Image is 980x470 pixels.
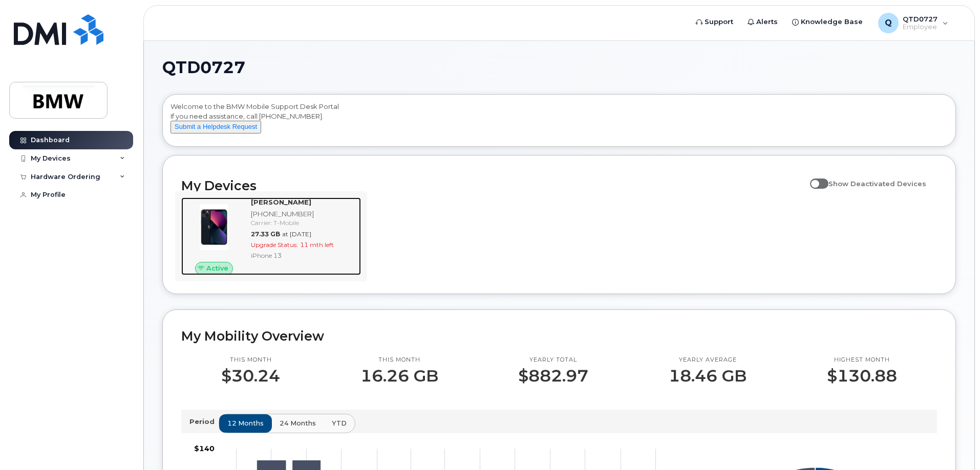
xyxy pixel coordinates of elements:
strong: [PERSON_NAME] [251,198,311,206]
p: This month [360,356,438,364]
p: Yearly average [669,356,747,364]
p: Highest month [827,356,897,364]
p: Period [189,417,219,427]
div: iPhone 13 [251,251,357,260]
div: Welcome to the BMW Mobile Support Desk Portal If you need assistance, call [PHONE_NUMBER]. [171,102,948,143]
span: Upgrade Status: [251,241,298,249]
span: QTD0727 [162,60,245,75]
div: Carrier: T-Mobile [251,218,357,227]
a: Submit a Helpdesk Request [171,122,261,130]
p: $130.88 [827,367,897,385]
span: 24 months [280,418,316,428]
button: Submit a Helpdesk Request [171,121,261,133]
p: This month [221,356,280,364]
iframe: Messenger Launcher [935,426,972,462]
p: $30.24 [221,367,280,385]
span: Active [206,263,228,273]
p: $882.97 [518,367,588,385]
p: Yearly total [518,356,588,364]
tspan: $140 [194,444,215,453]
span: 11 mth left [300,241,334,249]
span: Show Deactivated Devices [828,180,926,188]
span: YTD [332,418,347,428]
input: Show Deactivated Devices [810,174,818,182]
h2: My Mobility Overview [181,328,937,344]
p: 18.46 GB [669,367,747,385]
span: 27.33 GB [251,230,280,238]
div: [PHONE_NUMBER] [251,209,357,219]
h2: My Devices [181,178,805,193]
span: at [DATE] [282,230,311,238]
a: Active[PERSON_NAME][PHONE_NUMBER]Carrier: T-Mobile27.33 GBat [DATE]Upgrade Status:11 mth leftiPho... [181,197,361,275]
p: 16.26 GB [360,367,438,385]
img: image20231002-3703462-1ig824h.jpeg [189,203,239,252]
